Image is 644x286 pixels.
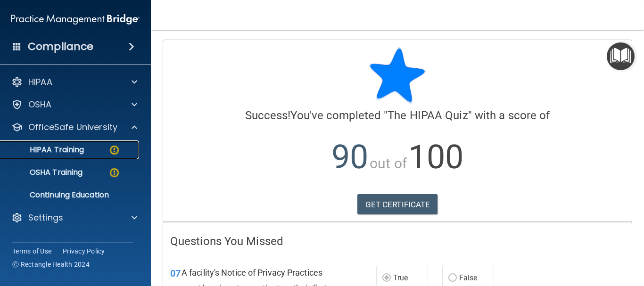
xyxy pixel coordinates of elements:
[28,40,93,53] h4: Compliance
[357,194,438,215] a: GET CERTIFICATE
[28,212,63,223] p: Settings
[393,273,408,282] span: True
[11,76,137,88] a: HIPAA
[448,275,457,282] input: False
[6,190,135,200] p: Continuing Education
[108,167,120,179] img: warning-circle.0cc9ac19.png
[12,246,51,256] a: Terms of Use
[170,268,181,279] span: 07
[388,109,468,122] span: The HIPAA Quiz
[607,42,635,70] button: Open Resource Center
[28,99,52,110] p: OSHA
[11,99,137,110] a: OSHA
[6,145,84,155] p: HIPAA Training
[12,260,90,269] span: Ⓒ Rectangle Health 2024
[28,122,117,133] p: OfficeSafe University
[459,273,478,282] span: False
[6,168,83,177] p: OSHA Training
[63,246,105,256] a: Privacy Policy
[245,109,291,122] span: Success!
[170,109,625,122] h4: You've completed " " with a score of
[369,47,426,104] img: blue-star-rounded.9d042014.png
[11,212,137,223] a: Settings
[28,76,52,88] p: HIPAA
[408,138,463,176] span: 100
[382,275,391,282] input: True
[170,235,625,247] h4: Questions You Missed
[11,122,137,133] a: OfficeSafe University
[331,138,368,176] span: 90
[11,10,140,29] img: PMB logo
[370,155,407,172] span: out of
[108,144,120,156] img: warning-circle.0cc9ac19.png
